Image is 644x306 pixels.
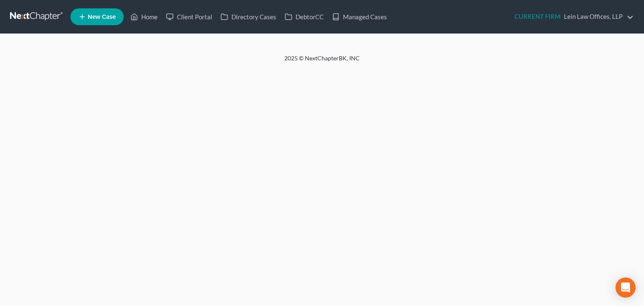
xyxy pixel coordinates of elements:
a: Home [126,9,162,24]
a: Managed Cases [328,9,391,24]
div: Open Intercom Messenger [615,277,636,298]
new-legal-case-button: New Case [70,8,124,25]
div: 2025 © NextChapterBK, INC [83,54,561,69]
strong: CURRENT FIRM [514,13,561,20]
a: CURRENT FIRMLein Law Offices, LLP [510,9,634,24]
a: DebtorCC [280,9,328,24]
a: Client Portal [162,9,216,24]
a: Directory Cases [216,9,280,24]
